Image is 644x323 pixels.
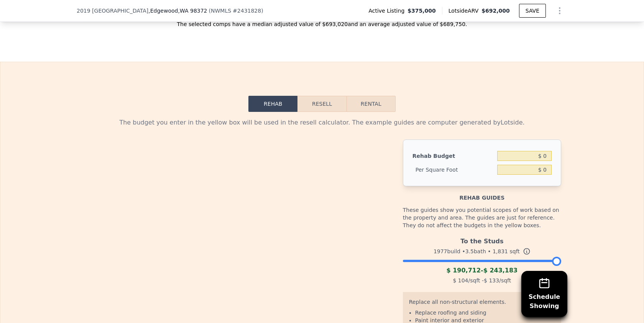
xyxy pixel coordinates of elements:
[484,277,499,284] span: $ 133
[449,7,481,15] span: Lotside ARV
[552,3,567,18] button: Show Options
[446,267,481,274] span: $ 190,712
[519,4,546,18] button: SAVE
[248,96,297,112] button: Rehab
[403,202,561,234] div: These guides show you potential scopes of work based on the property and area. The guides are jus...
[412,163,494,177] div: Per Square Foot
[403,246,561,257] div: 1977 build • 3.5 bath • sqft
[211,8,231,14] span: NWMLS
[297,96,346,112] button: Resell
[368,7,407,15] span: Active Listing
[409,298,555,309] div: Replace all non-structural elements.
[453,277,468,284] span: $ 104
[415,309,555,316] li: Replace roofing and siding
[148,7,207,15] span: , Edgewood
[347,96,396,112] button: Rental
[521,271,567,317] button: ScheduleShowing
[178,8,207,14] span: , WA 98372
[403,186,561,202] div: Rehab guides
[233,8,261,14] span: # 2431828
[209,7,263,15] div: ( )
[403,266,561,275] div: -
[483,267,518,274] span: $ 243,183
[493,248,508,254] span: 1,831
[77,7,148,15] span: 2019 [GEOGRAPHIC_DATA]
[83,118,561,127] div: The budget you enter in the yellow box will be used in the resell calculator. The example guides ...
[403,275,561,286] div: /sqft - /sqft
[412,149,494,163] div: Rehab Budget
[407,7,436,15] span: $375,000
[403,234,561,246] div: To the Studs
[481,8,510,14] span: $692,000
